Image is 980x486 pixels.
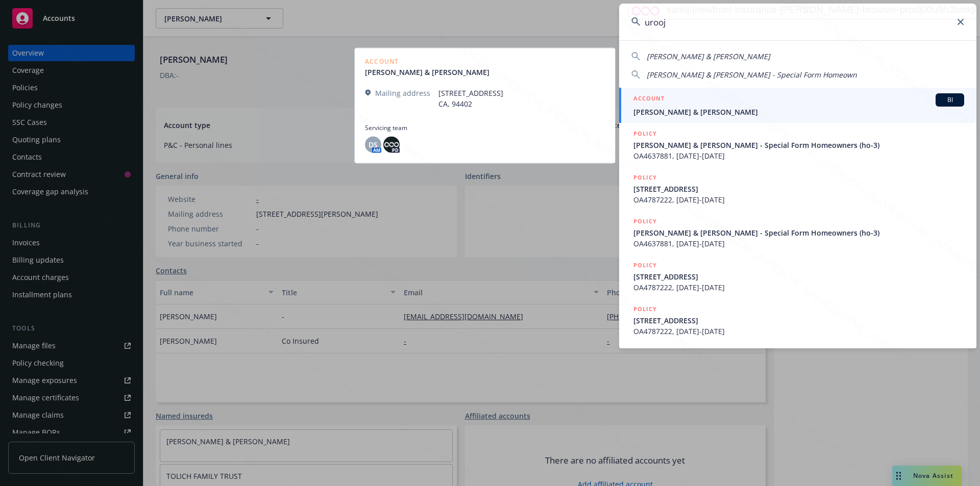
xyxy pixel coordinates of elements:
a: POLICY[STREET_ADDRESS]OA4787222, [DATE]-[DATE] [619,254,976,298]
h5: POLICY [633,129,657,139]
span: [PERSON_NAME] & [PERSON_NAME] - Special Form Homeowners (ho-3) [633,140,964,150]
span: OA4787222, [DATE]-[DATE] [633,194,964,205]
span: BI [940,95,960,105]
span: OA4637881, [DATE]-[DATE] [633,238,964,249]
span: [STREET_ADDRESS] [633,184,964,194]
h5: POLICY [633,172,657,183]
span: OA4637881, [DATE]-[DATE] [633,150,964,161]
a: POLICY[STREET_ADDRESS]OA4787222, [DATE]-[DATE] [619,298,976,342]
span: OA4787222, [DATE]-[DATE] [633,326,964,337]
h5: POLICY [633,304,657,314]
span: [STREET_ADDRESS] [633,315,964,326]
span: [PERSON_NAME] & [PERSON_NAME] - Special Form Homeown [647,70,857,80]
span: OA4787222, [DATE]-[DATE] [633,282,964,293]
h5: ACCOUNT [633,93,665,106]
a: POLICY[STREET_ADDRESS]OA4787222, [DATE]-[DATE] [619,167,976,211]
h5: POLICY [633,260,657,270]
a: POLICY[PERSON_NAME] & [PERSON_NAME] - Special Form Homeowners (ho-3)OA4637881, [DATE]-[DATE] [619,123,976,167]
span: [PERSON_NAME] & [PERSON_NAME] [633,107,964,117]
a: POLICY[PERSON_NAME] & [PERSON_NAME] - Special Form Homeowners (ho-3)OA4637881, [DATE]-[DATE] [619,211,976,254]
span: [PERSON_NAME] & [PERSON_NAME] - Special Form Homeowners (ho-3) [633,227,964,238]
span: [PERSON_NAME] & [PERSON_NAME] [647,52,770,61]
h5: POLICY [633,216,657,226]
input: Search... [619,4,976,40]
span: [STREET_ADDRESS] [633,271,964,282]
a: ACCOUNTBI[PERSON_NAME] & [PERSON_NAME] [619,88,976,123]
